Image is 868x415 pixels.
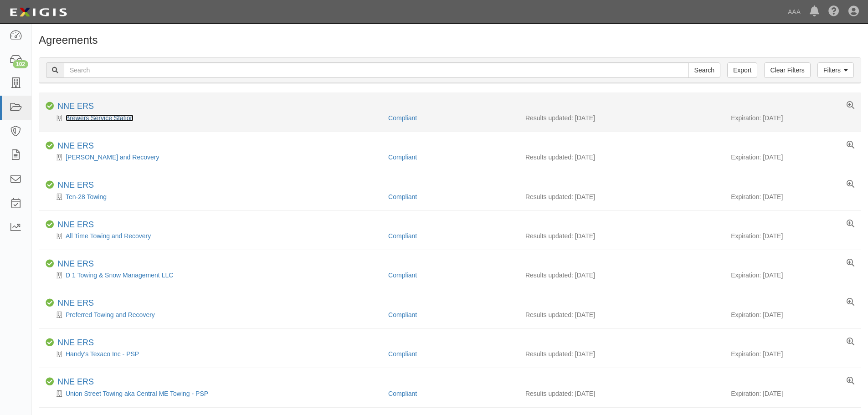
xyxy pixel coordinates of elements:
[57,259,94,269] div: NNE ERS
[57,298,94,307] a: NNE ERS
[46,153,381,162] div: Trahan Towing and Recovery
[46,142,54,150] i: Compliant
[57,220,94,230] div: NNE ERS
[388,193,417,200] a: Compliant
[388,311,417,318] a: Compliant
[39,34,861,46] h1: Agreements
[388,154,417,161] a: Compliant
[57,102,94,112] div: NNE ERS
[388,350,417,358] a: Compliant
[57,220,94,229] a: NNE ERS
[66,232,151,240] a: All Time Towing and Recovery
[46,338,54,347] i: Compliant
[847,102,854,110] a: View results summary
[66,114,134,122] a: Brewers Service Station
[46,220,54,229] i: Compliant
[46,299,54,307] i: Compliant
[57,259,94,268] a: NNE ERS
[847,338,854,346] a: View results summary
[46,102,54,110] i: Compliant
[731,389,854,398] div: Expiration: [DATE]
[847,259,854,267] a: View results summary
[57,102,94,111] a: NNE ERS
[46,349,381,359] div: Handy's Texaco Inc - PSP
[46,260,54,268] i: Compliant
[847,180,854,189] a: View results summary
[847,141,854,149] a: View results summary
[46,310,381,319] div: Preferred Towing and Recovery
[525,192,717,201] div: Results updated: [DATE]
[46,271,381,280] div: D 1 Towing & Snow Management LLC
[66,311,155,318] a: Preferred Towing and Recovery
[57,298,94,308] div: NNE ERS
[847,377,854,385] a: View results summary
[57,338,94,348] div: NNE ERS
[388,272,417,279] a: Compliant
[7,4,70,20] img: logo-5460c22ac91f19d4615b14bd174203de0afe785f0fc80cf4dbbc73dc1793850b.png
[525,310,717,319] div: Results updated: [DATE]
[828,6,839,17] i: Help Center - Complianz
[764,62,810,78] a: Clear Filters
[731,153,854,162] div: Expiration: [DATE]
[66,193,107,200] a: Ten-28 Towing
[57,377,94,387] div: NNE ERS
[46,231,381,241] div: All Time Towing and Recovery
[525,113,717,123] div: Results updated: [DATE]
[525,153,717,162] div: Results updated: [DATE]
[57,141,94,150] a: NNE ERS
[66,350,139,358] a: Handy's Texaco Inc - PSP
[731,271,854,280] div: Expiration: [DATE]
[731,113,854,123] div: Expiration: [DATE]
[688,62,720,78] input: Search
[847,220,854,228] a: View results summary
[731,349,854,359] div: Expiration: [DATE]
[57,180,94,190] div: NNE ERS
[66,154,159,161] a: [PERSON_NAME] and Recovery
[731,310,854,319] div: Expiration: [DATE]
[66,390,208,397] a: Union Street Towing aka Central ME Towing - PSP
[731,231,854,241] div: Expiration: [DATE]
[388,390,417,397] a: Compliant
[46,378,54,386] i: Compliant
[525,271,717,280] div: Results updated: [DATE]
[525,389,717,398] div: Results updated: [DATE]
[66,272,173,279] a: D 1 Towing & Snow Management LLC
[57,338,94,347] a: NNE ERS
[817,62,854,78] a: Filters
[64,62,689,78] input: Search
[388,114,417,122] a: Compliant
[46,181,54,189] i: Compliant
[46,192,381,201] div: Ten-28 Towing
[57,141,94,151] div: NNE ERS
[13,60,28,68] div: 102
[57,180,94,190] a: NNE ERS
[46,389,381,398] div: Union Street Towing aka Central ME Towing - PSP
[525,349,717,359] div: Results updated: [DATE]
[57,377,94,386] a: NNE ERS
[388,232,417,240] a: Compliant
[525,231,717,241] div: Results updated: [DATE]
[727,62,757,78] a: Export
[731,192,854,201] div: Expiration: [DATE]
[847,298,854,307] a: View results summary
[46,113,381,123] div: Brewers Service Station
[783,3,805,21] a: AAA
